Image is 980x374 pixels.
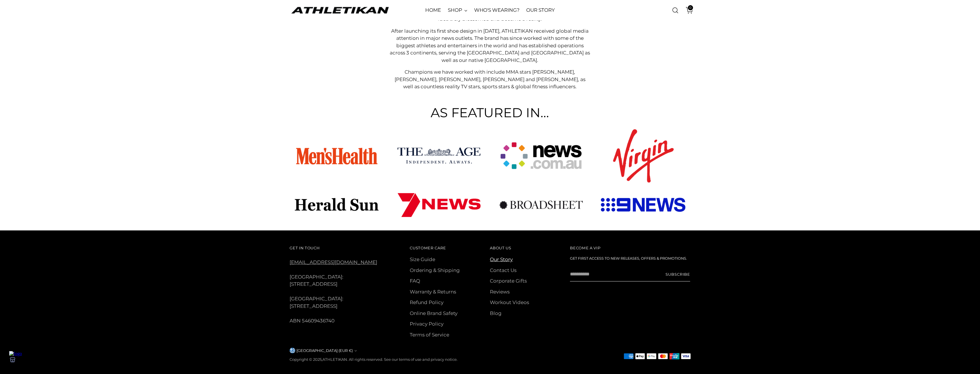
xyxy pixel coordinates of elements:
a: Blog [490,310,502,316]
a: Refund Policy [410,299,444,305]
a: Open cart modal [682,5,693,16]
span: Customer Care [410,246,446,250]
a: OUR STORY [526,4,555,17]
span: About Us [490,246,511,250]
a: ATHLETIKAN [290,6,390,15]
a: HOME [425,4,441,17]
button: [GEOGRAPHIC_DATA] (EUR €) [290,348,357,353]
span: Get In Touch [290,246,320,250]
img: logo [2,2,15,7]
a: Warranty & Returns [410,289,456,295]
a: Our Story [490,256,513,262]
p: After launching its first shoe design in [DATE], ATHLETIKAN received global media attention in ma... [390,28,590,64]
p: Champions we have worked with include MMA stars [PERSON_NAME], [PERSON_NAME], [PERSON_NAME], [PER... [390,68,590,91]
p: Copyright © 2025, . All rights reserved. See our terms of use and privacy notice. [290,357,458,363]
a: Contact Us [490,267,516,273]
a: ATHLETIKAN [322,357,347,362]
a: Ordering & Shipping [410,267,460,273]
div: Overview [2,15,290,21]
a: WHO'S WEARING? [474,4,520,17]
div: [GEOGRAPHIC_DATA]: [STREET_ADDRESS] [GEOGRAPHIC_DATA]: [STREET_ADDRESS] ABN 54609436740 [290,244,394,325]
h6: Get first access to new releases, offers & promotions. [570,256,690,261]
a: Privacy Policy [410,321,444,327]
a: Size Guide [410,256,435,262]
a: Online Brand Safety [410,310,458,316]
button: Subscribe [666,267,690,281]
a: Terms of Service [410,332,449,338]
a: SHOP [448,4,467,17]
a: Corporate Gifts [490,278,527,284]
a: FAQ [410,278,420,284]
span: 0 [688,5,693,10]
span: Become a VIP [570,246,600,250]
a: Reviews [490,289,510,295]
a: Workout Videos [490,299,529,305]
h2: AS FEATURED IN... [290,105,690,120]
a: Open search modal [670,5,681,16]
a: [EMAIL_ADDRESS][DOMAIN_NAME] [290,259,377,265]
